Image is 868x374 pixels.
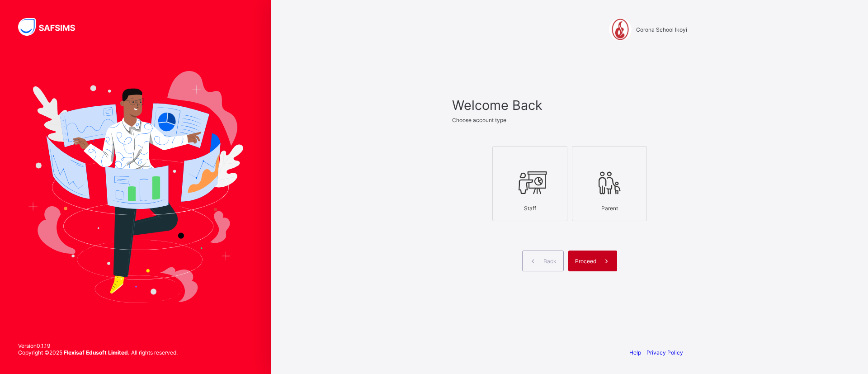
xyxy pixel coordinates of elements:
span: Copyright © 2025 All rights reserved. [18,349,178,356]
span: Corona School Ikoyi [636,26,687,33]
img: SAFSIMS Logo [18,18,86,36]
span: Version 0.1.19 [18,342,178,349]
div: Staff [497,200,562,216]
a: Privacy Policy [646,349,683,356]
a: Help [629,349,641,356]
span: Choose account type [452,117,506,123]
span: Back [543,258,557,265]
strong: Flexisaf Edusoft Limited. [64,349,130,356]
span: Proceed [575,258,596,265]
span: Welcome Back [452,97,687,113]
img: Hero Image [28,71,243,303]
div: Parent [577,200,642,216]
